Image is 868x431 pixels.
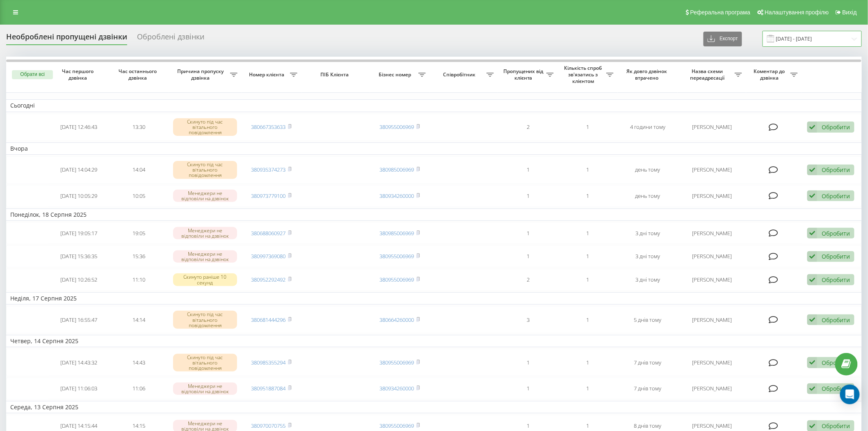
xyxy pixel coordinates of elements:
td: 4 години тому [618,114,678,141]
a: 380688060927 [251,229,286,237]
a: 380667353633 [251,123,286,131]
a: 380955006969 [380,252,414,260]
div: Скинуто раніше 10 секунд [173,273,238,286]
td: 3 дні тому [618,269,678,291]
td: 1 [498,378,558,399]
span: Кількість спроб зв'язатись з клієнтом [562,65,606,84]
td: 3 дні тому [618,245,678,267]
td: 1 [558,156,618,183]
a: 380973779100 [251,192,286,199]
div: Скинуто під час вітального повідомлення [173,311,238,329]
span: Пропущених від клієнта [502,68,546,81]
a: 380681444296 [251,316,286,323]
a: 380955006969 [380,359,414,366]
div: Обробити [822,422,850,430]
span: Номер клієнта [246,71,290,78]
td: 1 [558,114,618,141]
div: Менеджери не відповіли на дзвінок [173,250,238,263]
div: Open Intercom Messenger [840,385,860,404]
div: Оброблені дзвінки [137,32,204,45]
td: [DATE] 14:43:32 [49,349,109,376]
td: 1 [498,245,558,267]
div: Обробити [822,316,850,324]
td: [PERSON_NAME] [678,114,746,141]
div: Скинуто під час вітального повідомлення [173,118,238,136]
span: Бізнес номер [374,71,418,78]
td: день тому [618,185,678,207]
div: Обробити [822,192,850,200]
div: Обробити [822,359,850,367]
div: Необроблені пропущені дзвінки [6,32,127,45]
span: Налаштування профілю [765,9,829,16]
div: Скинуто під час вітального повідомлення [173,161,238,179]
span: Причина пропуску дзвінка [173,68,230,81]
td: 7 днів тому [618,349,678,376]
td: [PERSON_NAME] [678,245,746,267]
td: 1 [558,269,618,291]
td: [PERSON_NAME] [678,378,746,399]
td: 15:36 [109,245,169,267]
div: Обробити [822,229,850,237]
td: 2 [498,114,558,141]
div: Скинуто під час вітального повідомлення [173,354,238,372]
td: 1 [498,156,558,183]
td: 1 [558,222,618,244]
td: 5 днів тому [618,306,678,333]
a: 380935374273 [251,166,286,173]
td: 11:06 [109,378,169,399]
td: 1 [558,306,618,333]
div: Обробити [822,166,850,174]
td: [DATE] 14:04:29 [49,156,109,183]
a: 380664260000 [380,316,414,323]
a: 380985355294 [251,359,286,366]
td: 14:43 [109,349,169,376]
span: Співробітник [434,71,487,78]
td: [DATE] 15:36:35 [49,245,109,267]
td: 1 [558,185,618,207]
a: 380952292492 [251,276,286,283]
button: Обрати всі [12,70,53,79]
a: 380985006969 [380,166,414,173]
a: 380955006969 [380,276,414,283]
td: [PERSON_NAME] [678,349,746,376]
td: [PERSON_NAME] [678,269,746,291]
td: 11:10 [109,269,169,291]
div: Обробити [822,123,850,131]
a: 380934260000 [380,192,414,199]
td: [DATE] 11:06:03 [49,378,109,399]
td: 1 [498,222,558,244]
td: 1 [498,349,558,376]
a: 380985006969 [380,229,414,237]
td: Четвер, 14 Серпня 2025 [6,335,862,347]
td: [PERSON_NAME] [678,156,746,183]
a: 380951887084 [251,385,286,392]
div: Менеджери не відповіли на дзвінок [173,190,238,202]
a: 380955006969 [380,123,414,131]
td: [DATE] 10:05:29 [49,185,109,207]
span: Назва схеми переадресації [682,68,735,81]
td: [PERSON_NAME] [678,306,746,333]
td: 1 [558,378,618,399]
div: Менеджери не відповіли на дзвінок [173,383,238,395]
td: Сьогодні [6,99,862,112]
td: [PERSON_NAME] [678,185,746,207]
td: [PERSON_NAME] [678,222,746,244]
td: 3 [498,306,558,333]
td: [DATE] 19:05:17 [49,222,109,244]
td: 19:05 [109,222,169,244]
span: Час останнього дзвінка [116,68,162,81]
td: день тому [618,156,678,183]
td: 7 днів тому [618,378,678,399]
td: [DATE] 12:46:43 [49,114,109,141]
div: Обробити [822,252,850,260]
span: Час першого дзвінка [56,68,102,81]
td: 1 [558,245,618,267]
td: 14:04 [109,156,169,183]
td: 1 [558,349,618,376]
td: Середа, 13 Серпня 2025 [6,401,862,413]
a: 380934260000 [380,385,414,392]
a: 380955006969 [380,422,414,429]
td: Вчора [6,142,862,155]
a: 380970070755 [251,422,286,429]
td: 14:14 [109,306,169,333]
